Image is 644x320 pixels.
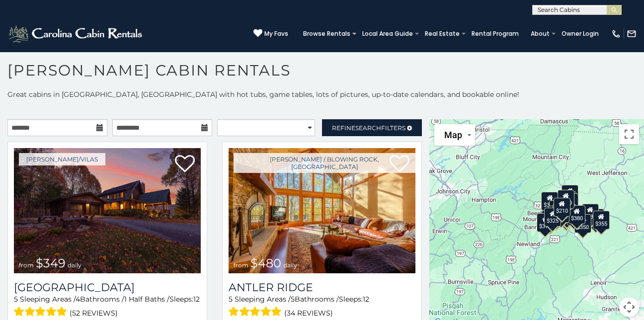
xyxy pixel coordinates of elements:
a: RefineSearchFilters [322,119,422,136]
div: $210 [554,198,570,217]
a: Antler Ridge from $480 daily [229,148,415,273]
a: Browse Rentals [298,27,355,41]
span: My Favs [264,29,288,38]
span: from [19,261,34,269]
div: $325 [544,208,561,227]
a: About [526,27,555,41]
span: daily [68,261,81,269]
div: $225 [553,204,569,223]
button: Change map style [434,124,475,146]
a: Diamond Creek Lodge from $349 daily [14,148,201,273]
span: Search [355,124,381,132]
span: 1 Half Baths / [124,295,169,304]
div: $320 [558,190,574,209]
div: $375 [537,213,554,232]
button: Toggle fullscreen view [619,124,639,144]
span: 4 [76,295,80,304]
a: Antler Ridge [229,281,415,294]
button: Map camera controls [619,297,639,317]
div: $380 [568,205,585,224]
div: $525 [562,185,578,204]
span: from [234,261,248,269]
div: Sleeping Areas / Bathrooms / Sleeps: [14,294,201,320]
a: Rental Program [467,27,524,41]
div: Sleeping Areas / Bathrooms / Sleeps: [229,294,415,320]
a: [GEOGRAPHIC_DATA] [14,281,201,294]
a: Real Estate [420,27,465,41]
img: Antler Ridge [229,148,415,273]
span: Refine Filters [332,124,405,132]
span: $349 [36,256,66,270]
span: 5 [14,295,18,304]
img: Diamond Creek Lodge [14,148,201,273]
a: [PERSON_NAME]/Vilas [19,153,105,165]
span: (34 reviews) [284,307,333,320]
span: daily [283,261,297,269]
div: $930 [582,204,599,223]
span: 5 [291,295,295,304]
span: 12 [363,295,369,304]
div: $305 [541,192,558,211]
h3: Diamond Creek Lodge [14,281,201,294]
span: 5 [229,295,233,304]
a: My Favs [253,29,288,39]
img: White-1-2.png [7,24,145,44]
span: (52 reviews) [70,307,118,320]
a: [PERSON_NAME] / Blowing Rock, [GEOGRAPHIC_DATA] [234,153,415,173]
div: $395 [548,206,565,225]
a: Add to favorites [175,154,195,175]
a: Local Area Guide [357,27,418,41]
span: $480 [250,256,281,270]
span: Map [444,130,462,140]
a: Owner Login [557,27,604,41]
img: phone-regular-white.png [611,29,621,39]
img: mail-regular-white.png [627,29,637,39]
div: $355 [593,211,610,230]
span: 12 [193,295,200,304]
